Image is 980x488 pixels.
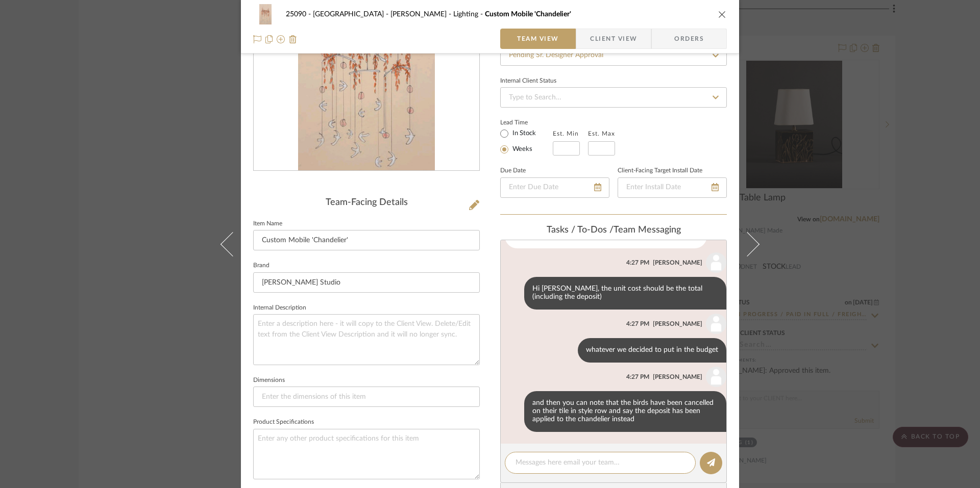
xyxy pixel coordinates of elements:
[626,258,649,267] div: 4:27 PM
[253,378,285,383] label: Dimensions
[618,177,727,198] input: Enter Install Date
[253,4,278,24] img: 5f6c85c3-3491-4734-826a-4cc94a2b3467_48x40.jpg
[253,221,282,226] label: Item Name
[547,225,614,235] span: Tasks / To-Dos /
[500,177,609,198] input: Enter Due Date
[626,319,649,328] div: 4:27 PM
[578,338,726,363] div: whatever we decided to put in the budget
[485,11,571,18] span: Custom Mobile 'Chandelier'
[253,387,480,407] input: Enter the dimensions of this item
[618,168,702,173] label: Client-Facing Target Install Date
[500,225,727,236] div: team Messaging
[706,252,726,273] img: user_avatar.png
[663,29,715,49] span: Orders
[500,87,727,108] input: Type to Search…
[500,79,556,84] div: Internal Client Status
[706,367,726,387] img: user_avatar.png
[588,130,615,137] label: Est. Max
[653,319,702,328] div: [PERSON_NAME]
[253,263,269,268] label: Brand
[500,118,553,127] label: Lead Time
[517,29,559,49] span: Team View
[553,130,579,137] label: Est. Min
[500,168,526,173] label: Due Date
[626,372,649,381] div: 4:27 PM
[253,230,480,250] input: Enter Item Name
[510,145,532,154] label: Weeks
[286,11,453,18] span: 25090 - [GEOGRAPHIC_DATA] - [PERSON_NAME]
[500,127,553,156] mat-radio-group: Select item type
[253,420,314,425] label: Product Specifications
[289,35,297,43] img: Remove from project
[253,305,306,311] label: Internal Description
[524,277,726,310] div: Hi [PERSON_NAME], the unit cost should be the total (including the deposit)
[253,272,480,293] input: Enter Brand
[706,314,726,334] img: user_avatar.png
[500,45,727,66] input: Type to Search…
[253,197,480,209] div: Team-Facing Details
[453,11,485,18] span: Lighting
[590,29,637,49] span: Client View
[510,129,536,138] label: In Stock
[653,372,702,381] div: [PERSON_NAME]
[524,391,726,432] div: and then you can note that the birds have been cancelled on their tile in style row and say the d...
[653,258,702,267] div: [PERSON_NAME]
[718,10,727,19] button: close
